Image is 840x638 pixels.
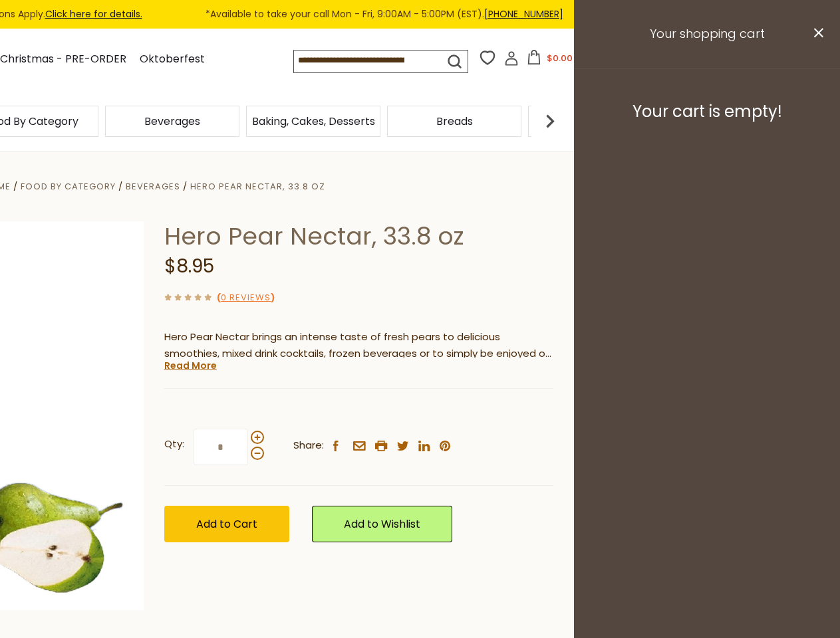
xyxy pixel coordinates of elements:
a: Baking, Cakes, Desserts [252,116,375,126]
span: Share: [293,437,324,454]
span: $8.95 [164,253,214,279]
a: Food By Category [21,180,116,193]
h3: Your cart is empty! [591,102,823,122]
a: [PHONE_NUMBER] [484,7,563,21]
a: Beverages [126,180,180,193]
button: Add to Cart [164,506,289,542]
p: Hero Pear Nectar brings an intense taste of fresh pears to delicious smoothies, mixed drink cockt... [164,329,553,362]
span: $0.00 [547,52,573,64]
a: Breads [436,116,473,126]
span: ( ) [217,291,275,304]
span: Add to Cart [196,516,257,532]
span: *Available to take your call Mon - Fri, 9:00AM - 5:00PM (EST). [206,7,563,22]
a: Add to Wishlist [312,506,452,542]
img: next arrow [537,108,563,134]
a: Click here for details. [45,7,142,21]
a: Beverages [144,116,200,126]
button: $0.00 [521,50,578,70]
a: Read More [164,359,217,372]
a: 0 Reviews [221,291,271,305]
a: Oktoberfest [140,51,205,68]
strong: Qty: [164,436,184,453]
a: Hero Pear Nectar, 33.8 oz [190,180,325,193]
h1: Hero Pear Nectar, 33.8 oz [164,221,553,251]
input: Qty: [194,429,248,465]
